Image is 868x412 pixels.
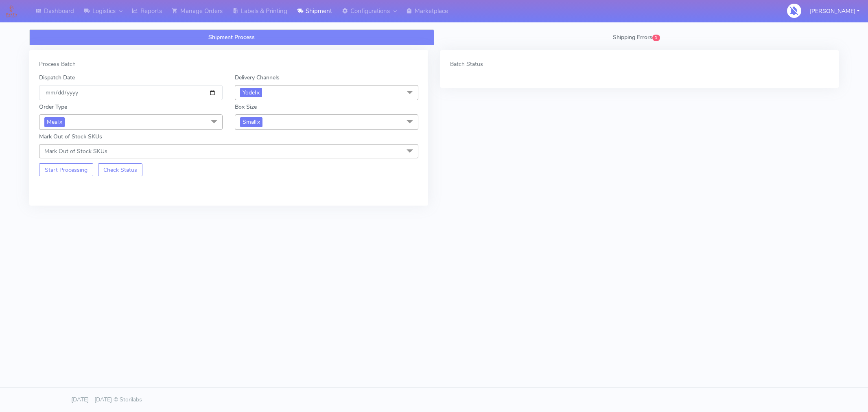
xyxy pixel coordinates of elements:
button: Start Processing [39,163,93,176]
span: Meal [44,117,65,127]
span: 1 [652,35,660,41]
label: Dispatch Date [39,73,75,82]
label: Delivery Channels [235,73,280,82]
label: Box Size [235,103,257,111]
span: Shipping Errors [613,33,652,41]
a: x [256,88,260,96]
div: Batch Status [450,60,829,68]
span: Shipment Process [208,33,255,41]
span: Mark Out of Stock SKUs [44,147,107,155]
span: Yodel [240,88,262,97]
label: Order Type [39,103,67,111]
a: x [256,117,260,126]
div: Process Batch [39,60,418,68]
label: Mark Out of Stock SKUs [39,132,102,141]
a: x [59,117,62,126]
button: Check Status [98,163,143,176]
button: [PERSON_NAME] [804,3,866,20]
ul: Tabs [29,29,839,45]
span: Small [240,117,262,127]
